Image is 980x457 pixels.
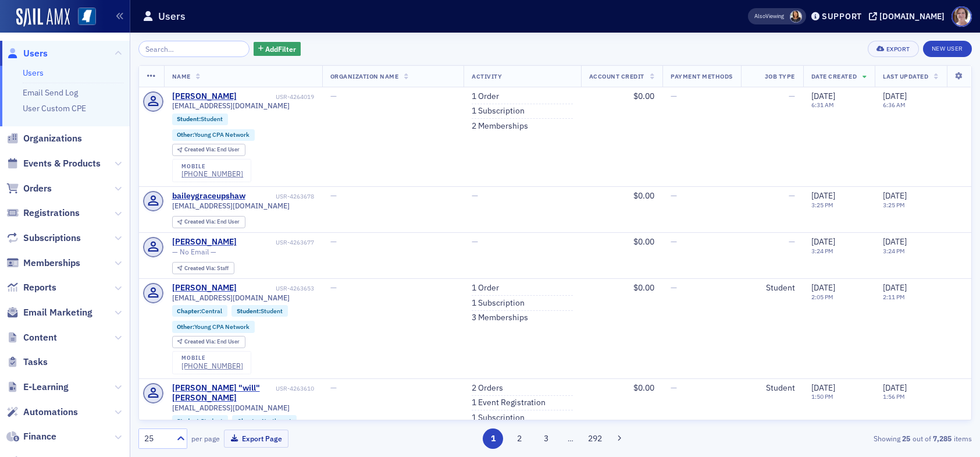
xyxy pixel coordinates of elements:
span: Last Updated [883,72,928,80]
time: 3:24 PM [883,247,905,255]
span: Created Via : [184,264,217,272]
span: — [671,382,677,393]
a: Reports [6,281,56,294]
span: $0.00 [633,91,654,101]
span: $0.00 [633,282,654,293]
span: E-Learning [23,381,69,394]
a: Users [23,68,44,78]
span: — [330,382,337,393]
div: Other: [172,129,255,141]
span: Other : [177,323,194,331]
span: [DATE] [811,382,835,393]
a: Other:Young CPA Network [177,131,250,139]
a: [PERSON_NAME] "will" [PERSON_NAME] [172,383,274,403]
a: 2 Orders [472,383,503,394]
a: 2 Memberships [472,121,528,132]
span: — [330,282,337,293]
span: Activity [472,72,502,80]
span: Student : [177,115,201,123]
div: Created Via: End User [172,336,245,348]
a: Memberships [6,257,80,270]
time: 2:05 PM [811,293,833,301]
strong: 25 [900,433,913,444]
div: Chapter: [232,415,297,427]
time: 3:24 PM [811,247,833,255]
a: 1 Order [472,283,499,293]
h1: Users [158,9,186,23]
span: Date Created [811,72,857,80]
a: Student:Student [177,115,223,123]
a: User Custom CPE [23,103,86,114]
span: Users [23,47,48,60]
span: [EMAIL_ADDRESS][DOMAIN_NAME] [172,403,290,412]
div: USR-4263653 [238,285,314,292]
a: 1 Event Registration [472,398,546,408]
button: 292 [585,428,605,449]
div: Student: [172,114,229,125]
span: … [562,433,579,444]
a: 1 Subscription [472,298,525,309]
span: [DATE] [811,236,835,247]
a: Events & Products [6,157,101,170]
button: Export [868,41,918,57]
a: Organizations [6,132,82,145]
span: [DATE] [883,91,907,101]
span: — [472,236,478,247]
div: Created Via: Staff [172,262,234,274]
span: [DATE] [811,190,835,201]
span: — [671,236,677,247]
span: [DATE] [811,282,835,293]
a: Subscriptions [6,232,81,245]
time: 3:25 PM [883,201,905,209]
span: Job Type [765,72,795,80]
a: [PHONE_NUMBER] [181,362,243,370]
span: Registrations [23,207,80,219]
span: Payment Methods [671,72,733,80]
span: — [671,190,677,201]
span: — [330,91,337,101]
span: — [671,91,677,101]
div: End User [184,339,240,345]
div: mobile [181,355,243,362]
span: Viewing [754,12,784,20]
a: 3 Memberships [472,313,528,323]
div: Chapter: [172,305,228,317]
span: [DATE] [883,382,907,393]
span: $0.00 [633,382,654,393]
span: — [330,236,337,247]
button: [DOMAIN_NAME] [869,12,949,20]
a: Finance [6,430,56,443]
a: 1 Subscription [472,413,525,423]
span: — [789,190,795,201]
span: Finance [23,430,56,443]
a: baileygraceupshaw [172,191,245,201]
button: 1 [483,428,503,449]
a: Users [6,47,48,60]
a: Email Send Log [23,87,78,98]
div: [PERSON_NAME] [172,283,237,293]
div: Showing out of items [702,433,972,444]
time: 6:36 AM [883,101,906,109]
a: Student:Student [237,307,283,315]
div: USR-4263678 [247,193,314,200]
span: Other : [177,130,194,139]
span: [EMAIL_ADDRESS][DOMAIN_NAME] [172,201,290,210]
span: Organizations [23,132,82,145]
button: AddFilter [254,42,301,56]
time: 3:25 PM [811,201,833,209]
div: Student [749,383,795,394]
div: Created Via: End User [172,144,245,156]
div: 25 [144,433,170,445]
a: [PHONE_NUMBER] [181,169,243,178]
span: [EMAIL_ADDRESS][DOMAIN_NAME] [172,101,290,110]
a: 1 Subscription [472,106,525,116]
a: View Homepage [70,8,96,27]
span: — [472,190,478,201]
span: Created Via : [184,146,217,153]
div: Other: [172,321,255,332]
div: Student: [172,415,229,427]
span: [DATE] [883,282,907,293]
